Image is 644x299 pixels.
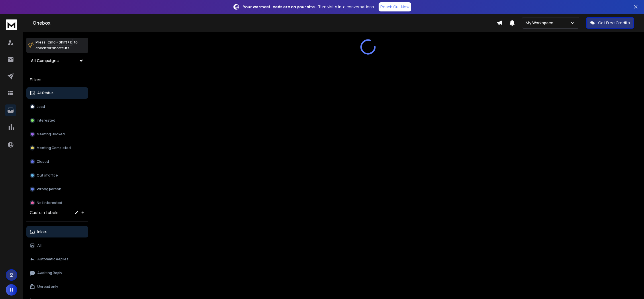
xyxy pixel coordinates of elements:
[598,20,630,26] p: Get Free Credits
[243,4,315,9] strong: Your warmest leads are on your site
[26,240,88,251] button: All
[6,284,17,296] button: H
[26,55,88,66] button: All Campaigns
[47,39,73,45] span: Cmd + Shift + k
[26,142,88,154] button: Meeting Completed
[26,226,88,237] button: Inbox
[37,132,65,136] p: Meeting Booked
[37,187,61,191] p: Wrong person
[379,2,411,11] a: Reach Out Now
[37,284,58,289] p: Unread only
[31,58,59,64] h1: All Campaigns
[526,20,556,26] p: My Workspace
[26,183,88,195] button: Wrong person
[30,210,58,215] h3: Custom Labels
[37,146,71,150] p: Meeting Completed
[26,254,88,265] button: Automatic Replies
[37,201,62,205] p: Not Interested
[6,19,17,30] img: logo
[26,281,88,292] button: Unread only
[586,17,634,29] button: Get Free Credits
[26,197,88,209] button: Not Interested
[37,173,58,178] p: Out of office
[37,271,62,275] p: Awaiting Reply
[380,4,410,10] p: Reach Out Now
[243,4,374,10] p: – Turn visits into conversations
[26,87,88,99] button: All Status
[26,156,88,167] button: Closed
[37,229,47,234] p: Inbox
[37,159,49,164] p: Closed
[26,101,88,112] button: Lead
[36,39,78,51] p: Press to check for shortcuts.
[26,115,88,126] button: Interested
[26,267,88,279] button: Awaiting Reply
[37,257,68,262] p: Automatic Replies
[33,19,497,26] h1: Onebox
[26,128,88,140] button: Meeting Booked
[37,104,45,109] p: Lead
[26,76,88,84] h3: Filters
[37,118,55,123] p: Interested
[26,170,88,181] button: Out of office
[37,91,54,95] p: All Status
[37,243,42,248] p: All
